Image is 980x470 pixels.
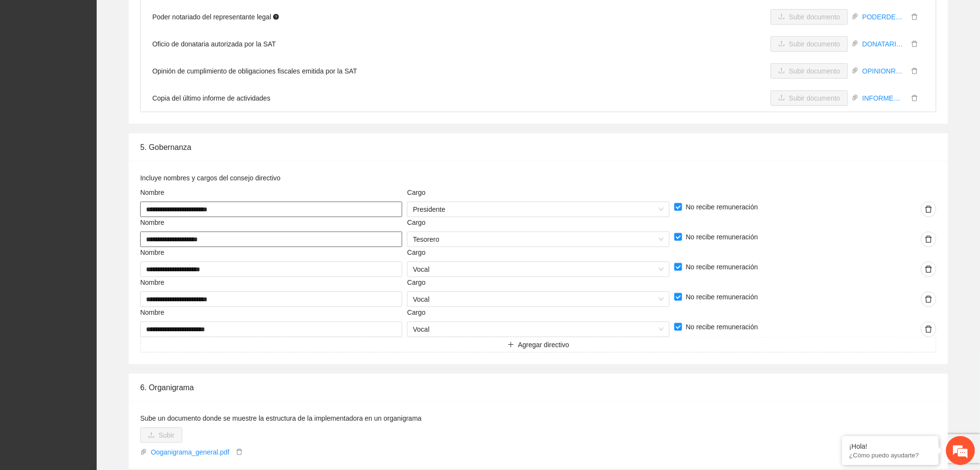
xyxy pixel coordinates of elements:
[140,307,164,318] label: Nombre
[921,202,936,217] button: delete
[771,94,848,102] span: uploadSubir documento
[859,66,909,76] a: OPINIONREDJUNIO.pdf
[140,277,164,288] label: Nombre
[273,14,279,20] span: question-circle
[771,40,848,48] span: uploadSubir documento
[682,322,762,332] span: No recibe remuneración
[407,277,425,288] label: Cargo
[140,173,280,183] label: Incluye nombres y cargos del consejo directivo
[140,427,182,443] button: uploadSubir
[771,90,848,106] button: uploadSubir documento
[849,442,932,450] div: ¡Hola!
[682,232,762,242] span: No recibe remuneración
[921,265,936,273] span: delete
[909,93,921,103] button: delete
[50,49,162,62] div: Chatee con nosotros ahora
[407,307,425,318] label: Cargo
[141,30,936,58] li: Oficio de donataria autorizada por la SAT
[859,93,909,103] a: INFORMERED24.pdf
[682,292,762,302] span: No recibe remuneración
[852,13,859,20] span: paper-clip
[909,39,921,49] button: delete
[407,187,425,198] label: Cargo
[909,68,920,74] span: delete
[921,292,936,307] button: delete
[56,129,133,227] span: Estamos en línea.
[921,232,936,247] button: delete
[141,85,936,112] li: Copia del último informe de actividades
[771,13,848,21] span: uploadSubir documento
[859,39,909,49] a: DONATARIAAUTORIZADA.pdf
[771,67,848,75] span: uploadSubir documento
[5,264,184,298] textarea: Escriba su mensaje y pulse “Intro”
[413,292,663,307] span: Vocal
[909,41,920,47] span: delete
[140,247,164,258] label: Nombre
[413,202,663,217] span: Presidente
[152,12,279,22] span: Poder notariado del representante legal
[140,133,936,161] div: 5. Gobernanza
[413,262,663,277] span: Vocal
[921,262,936,277] button: delete
[771,63,848,79] button: uploadSubir documento
[234,449,245,455] span: delete
[682,202,762,212] span: No recibe remuneración
[909,12,921,22] button: delete
[140,413,422,424] label: Sube un documento donde se muestre la estructura de la implementadora en un organigrama
[413,322,663,337] span: Vocal
[234,447,245,457] button: delete
[909,66,921,76] button: delete
[852,67,859,74] span: paper-clip
[413,232,663,247] span: Tesorero
[147,447,234,457] a: Ooganigrama_general.pdf
[849,452,932,459] p: ¿Cómo puedo ayudarte?
[140,337,936,352] button: plusAgregar directivo
[140,431,182,439] span: uploadSubir
[518,339,570,350] span: Agregar directivo
[140,217,164,228] label: Nombre
[140,449,147,455] span: paper-clip
[921,325,936,333] span: delete
[682,262,762,272] span: No recibe remuneración
[159,5,182,28] div: Minimizar ventana de chat en vivo
[909,95,920,102] span: delete
[771,36,848,52] button: uploadSubir documento
[921,322,936,337] button: delete
[407,217,425,228] label: Cargo
[852,94,859,101] span: paper-clip
[140,374,936,401] div: 6. Organigrama
[921,235,936,243] span: delete
[852,40,859,47] span: paper-clip
[140,187,164,198] label: Nombre
[859,12,909,22] a: PODERDELREPRESENTANTELEGALRED.pdf
[909,14,920,20] span: delete
[141,58,936,85] li: Opinión de cumplimiento de obligaciones fiscales emitida por la SAT
[771,9,848,25] button: uploadSubir documento
[407,247,425,258] label: Cargo
[508,341,514,349] span: plus
[921,295,936,303] span: delete
[921,206,936,213] span: delete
